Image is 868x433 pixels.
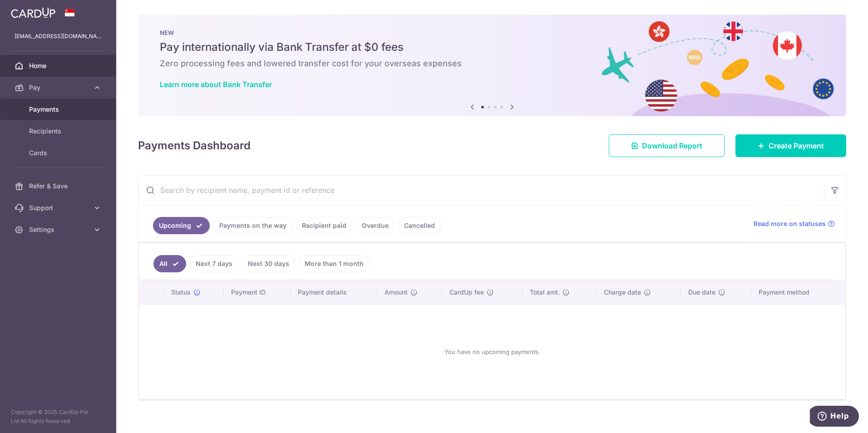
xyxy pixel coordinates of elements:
[29,127,89,136] span: Recipients
[769,140,824,151] span: Create Payment
[29,148,89,157] span: Cards
[299,255,370,272] a: More than 1 month
[398,217,441,234] a: Cancelled
[15,32,102,41] p: [EMAIL_ADDRESS][DOMAIN_NAME]
[138,138,251,154] h4: Payments Dashboard
[242,255,295,272] a: Next 30 days
[754,219,835,228] a: Read more on statuses
[29,182,89,191] span: Refer & Save
[160,80,272,89] a: Learn more about Bank Transfer
[385,288,408,297] span: Amount
[160,29,824,36] p: NEW
[153,255,186,272] a: All
[356,217,395,234] a: Overdue
[609,134,725,157] a: Download Report
[190,255,238,272] a: Next 7 days
[160,58,824,69] h6: Zero processing fees and lowered transfer cost for your overseas expenses
[29,83,89,92] span: Pay
[29,105,89,114] span: Payments
[11,7,55,18] img: CardUp
[171,288,191,297] span: Status
[530,288,560,297] span: Total amt.
[754,219,826,228] span: Read more on statuses
[138,176,824,205] input: Search by recipient name, payment id or reference
[150,312,834,392] div: You have no upcoming payments.
[160,40,824,54] h5: Pay internationally via Bank Transfer at $0 fees
[29,203,89,212] span: Support
[688,288,715,297] span: Due date
[138,15,846,116] img: Bank transfer banner
[642,140,702,151] span: Download Report
[810,406,859,428] iframe: Opens a widget where you can find more information
[735,134,846,157] a: Create Payment
[751,280,845,304] th: Payment method
[29,225,89,234] span: Settings
[296,217,352,234] a: Recipient paid
[29,61,89,70] span: Home
[213,217,292,234] a: Payments on the way
[153,217,210,234] a: Upcoming
[291,280,377,304] th: Payment details
[604,288,641,297] span: Charge date
[449,288,484,297] span: CardUp fee
[224,280,291,304] th: Payment ID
